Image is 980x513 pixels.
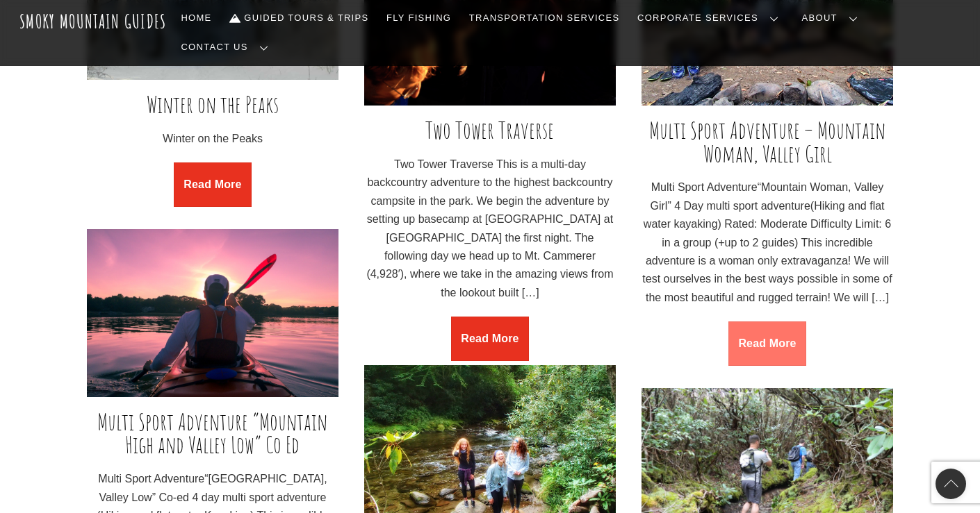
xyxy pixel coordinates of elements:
a: Winter on the Peaks [147,90,279,119]
a: Transportation Services [464,3,625,33]
a: Smoky Mountain Guides [19,10,167,33]
p: Two Tower Traverse This is a multi-day backcountry adventure to the highest backcountry campsite ... [364,155,616,302]
a: Read More [451,317,529,361]
a: Read More [728,321,806,366]
a: Read More [174,162,252,207]
p: Winter on the Peaks [87,130,338,148]
a: Home [176,3,218,33]
a: Multi Sport Adventure “Mountain High and Valley Low” Co Ed [97,407,327,460]
a: Two Tower Traverse [425,115,554,144]
a: Multi Sport Adventure – Mountain Woman, Valley Girl [649,115,885,168]
img: kayaking-1149886_1920-min [87,229,338,396]
a: Fly Fishing [381,3,457,33]
a: Corporate Services [632,3,790,33]
a: Contact Us [176,33,279,62]
p: Multi Sport Adventure“Mountain Woman, Valley Girl” 4 Day multi sport adventure(Hiking and flat wa... [642,178,893,307]
a: Guided Tours & Trips [224,3,374,33]
a: About [797,3,869,33]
